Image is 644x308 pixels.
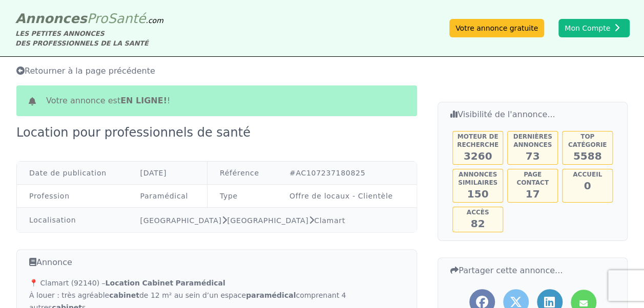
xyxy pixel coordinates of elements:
[277,162,417,185] td: #AC107237180825
[16,124,257,141] div: Location pour professionnels de santé
[450,108,615,121] h3: Visibilité de l'annonce...
[142,279,173,287] strong: Cabinet
[207,185,277,208] td: Type
[16,66,155,76] span: Retourner à la page précédente
[16,67,25,75] i: Retourner à la liste
[464,150,492,162] span: 3260
[106,279,140,287] strong: Location
[15,29,163,48] div: LES PETITES ANNONCES DES PROFESSIONNELS DE LA SANTÉ
[109,291,139,299] strong: cabinet
[15,11,87,26] span: Annonces
[15,11,163,26] a: AnnoncesProSanté.com
[140,216,221,225] a: [GEOGRAPHIC_DATA]
[176,279,225,287] strong: Paramédical
[46,95,170,107] span: Votre annonce est !
[526,150,540,162] span: 73
[17,162,128,185] td: Date de publication
[471,217,485,230] span: 82
[454,170,502,187] h5: Annonces similaires
[108,11,146,26] span: Santé
[120,96,167,105] b: en ligne!
[29,256,404,269] h3: Annonce
[454,208,502,216] h5: Accès
[289,192,393,200] a: Offre de locaux - Clientèle
[584,180,591,192] span: 0
[454,133,502,149] h5: Moteur de recherche
[467,188,489,200] span: 150
[17,208,128,233] td: Localisation
[526,188,540,200] span: 17
[146,16,163,25] span: .com
[314,216,345,225] a: Clamart
[449,19,544,37] a: Votre annonce gratuite
[128,162,207,185] td: [DATE]
[509,133,556,149] h5: Dernières annonces
[564,170,611,179] h5: Accueil
[509,170,556,187] h5: Page contact
[450,264,615,277] h3: Partager cette annonce...
[246,291,296,299] strong: paramédical
[17,185,128,208] td: Profession
[573,150,602,162] span: 5588
[207,162,277,185] td: Référence
[140,192,188,200] a: Paramédical
[87,11,108,26] span: Pro
[564,133,611,149] h5: Top catégorie
[558,19,630,37] button: Mon Compte
[227,216,308,225] a: [GEOGRAPHIC_DATA]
